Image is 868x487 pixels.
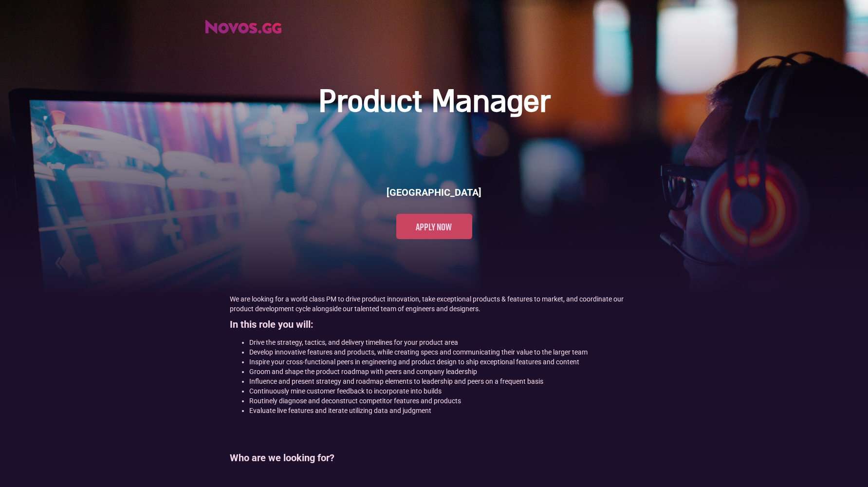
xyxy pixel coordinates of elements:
li: Influence and present strategy and roadmap elements to leadership and peers on a frequent basis [249,376,639,386]
li: Inspire your cross-functional peers in engineering and product design to ship exceptional feature... [249,357,639,367]
p: We are looking for a world class PM to drive product innovation, take exceptional products & feat... [230,294,639,314]
p: ‍ [230,471,639,481]
strong: Who are we looking for? [230,452,334,464]
li: Drive the strategy, tactics, and delivery timelines for your product area [249,337,639,347]
h6: [GEOGRAPHIC_DATA] [387,186,481,199]
li: Develop innovative features and products, while creating specs and communicating their value to t... [249,347,639,357]
p: ‍ [230,420,639,430]
li: Evaluate live features and iterate utilizing data and judgment [249,406,639,415]
h1: Product Manager [318,84,550,122]
li: Routinely diagnose and deconstruct competitor features and products [249,396,639,406]
a: Apply now [396,214,472,239]
li: Continuously mine customer feedback to incorporate into builds [249,386,639,396]
li: Groom and shape the product roadmap with peers and company leadership [249,367,639,376]
strong: In this role you will: [230,318,314,330]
